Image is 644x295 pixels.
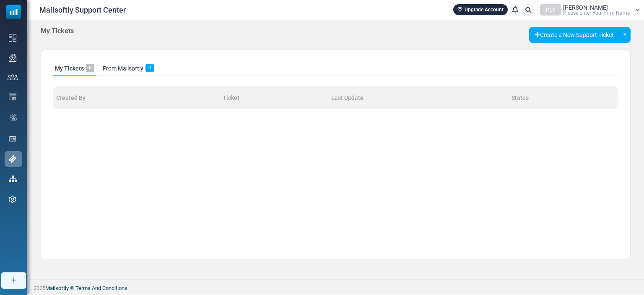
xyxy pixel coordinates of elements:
img: contacts-icon.svg [8,74,18,80]
button: Create a New Support Ticket [529,27,619,43]
th: Created By [53,86,219,109]
img: dashboard-icon.svg [9,34,16,42]
th: Ticket [219,86,328,109]
img: mailsoftly_icon_blue_white.svg [6,5,21,19]
a: From Mailsoftly0 [101,62,156,76]
span: 0 [145,64,154,72]
span: translation missing: en.layouts.footer.terms_and_conditions [75,285,127,291]
a: PEY [PERSON_NAME] Please Enter Your Firm Name [540,4,640,16]
span: Mailsoftly Support Center [39,4,126,16]
footer: 2025 [27,279,644,295]
div: PEY [540,4,561,16]
a: Mailsoftly © [45,285,74,291]
img: support-icon-active.svg [9,155,16,163]
a: Terms And Conditions [75,285,127,291]
h5: My Tickets [41,27,74,35]
a: My Tickets0 [53,62,96,76]
th: Status [508,86,618,109]
img: workflow.svg [9,113,18,123]
img: settings-icon.svg [9,196,16,203]
a: Upgrade Account [453,4,508,15]
span: 0 [86,64,94,72]
span: Please Enter Your Firm Name [563,10,630,16]
span: [PERSON_NAME] [563,5,608,10]
img: campaigns-icon.png [9,54,16,62]
th: Last Update [328,86,508,109]
img: email-templates-icon.svg [9,93,16,100]
img: landing_pages.svg [9,135,16,143]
